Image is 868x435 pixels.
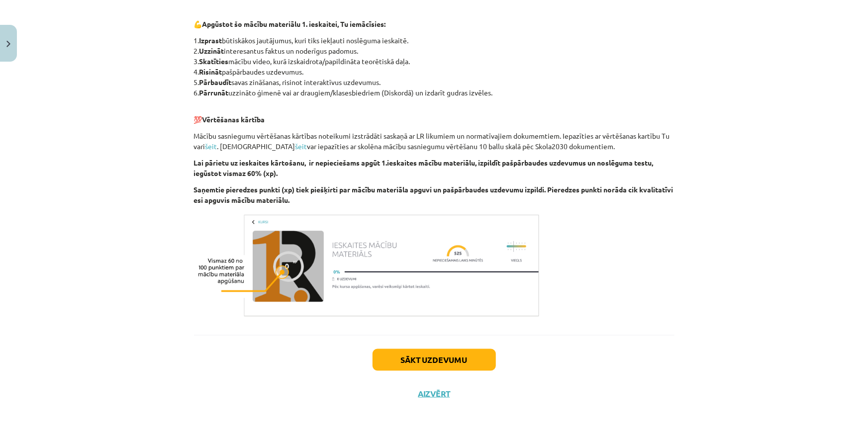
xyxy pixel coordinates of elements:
b: Izprast [199,36,222,45]
b: Apgūstot šo mācību materiālu 1. ieskaitei, Tu iemācīsies: [202,19,386,28]
b: Uzzināt [199,46,224,55]
p: 💪 [194,19,675,29]
a: šeit [295,142,307,151]
p: 💯 [194,104,675,125]
button: Aizvērt [415,389,453,399]
b: Vērtēšanas kārtība [202,115,265,124]
b: Pārrunāt [199,88,229,97]
b: Pārbaudīt [199,78,232,87]
p: Mācību sasniegumu vērtēšanas kārtības noteikumi izstrādāti saskaņā ar LR likumiem un normatīvajie... [194,131,675,152]
p: 1. būtiskākos jautājumus, kuri tiks iekļauti noslēguma ieskaitē. 2. interesantus faktus un noderī... [194,35,675,98]
a: šeit [205,142,217,151]
img: icon-close-lesson-0947bae3869378f0d4975bcd49f059093ad1ed9edebbc8119c70593378902aed.svg [6,41,10,47]
b: Saņemtie pieredzes punkti (xp) tiek piešķirti par mācību materiāla apguvi un pašpārbaudes uzdevum... [194,185,674,204]
b: Lai pārietu uz ieskaites kārtošanu, ir nepieciešams apgūt 1.ieskaites mācību materiālu, izpildīt ... [194,158,654,177]
b: Skatīties [199,57,229,66]
b: Risināt [199,67,222,76]
button: Sākt uzdevumu [373,349,496,371]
